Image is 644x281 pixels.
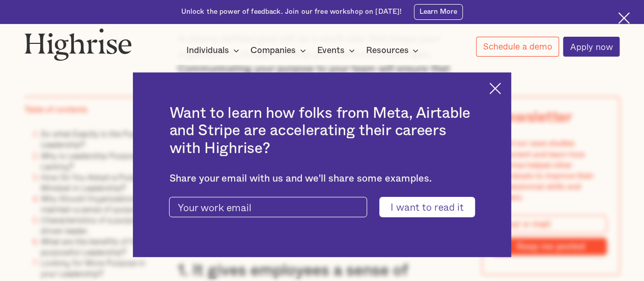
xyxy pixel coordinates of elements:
input: Your work email [169,197,367,217]
a: Apply now [563,37,620,57]
div: Share your email with us and we'll share some examples. [169,173,474,185]
div: Resources [366,44,408,57]
img: Highrise logo [24,28,132,61]
div: Events [317,44,345,57]
div: Companies [250,44,296,57]
h2: Want to learn how folks from Meta, Airtable and Stripe are accelerating their careers with Highrise? [169,105,474,157]
div: Unlock the power of feedback. Join our free workshop on [DATE]! [181,7,402,17]
a: Schedule a demo [476,37,559,57]
img: Cross icon [489,83,501,94]
img: Cross icon [618,12,630,24]
div: Individuals [186,44,229,57]
a: Learn More [414,4,463,20]
input: I want to read it [379,197,474,217]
